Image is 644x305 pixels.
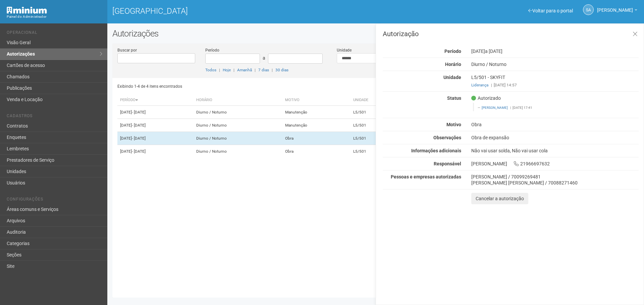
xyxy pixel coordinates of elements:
[219,68,220,72] span: |
[471,95,501,101] span: Autorizado
[282,132,351,145] td: Obra
[272,68,273,72] span: |
[471,180,639,186] div: [PERSON_NAME] [PERSON_NAME] / 70088271460
[117,47,137,53] label: Buscar por
[597,8,637,14] a: [PERSON_NAME]
[510,106,511,109] span: |
[471,193,528,204] button: Cancelar a autorização
[233,68,234,72] span: |
[132,110,146,115] span: - [DATE]
[478,105,635,110] footer: [DATE] 17:41
[482,106,508,109] a: [PERSON_NAME]
[466,161,644,167] div: [PERSON_NAME] 21966697632
[117,95,194,106] th: Período
[205,68,216,72] a: Todos
[528,8,573,13] a: Voltar para o portal
[383,30,639,37] h3: Autorização
[471,82,639,88] div: [DATE] 14:57
[132,149,146,154] span: - [DATE]
[282,145,351,158] td: Obra
[597,1,633,13] span: Silvio Anjos
[471,83,488,87] a: Liderança
[7,7,47,14] img: Minium
[337,47,352,53] label: Unidade
[275,68,288,72] a: 30 dias
[391,174,461,179] strong: Pessoas e empresas autorizadas
[194,95,282,106] th: Horário
[132,123,146,128] span: - [DATE]
[466,48,644,54] div: [DATE]
[132,136,146,141] span: - [DATE]
[282,119,351,132] td: Manutenção
[194,119,282,132] td: Diurno / Noturno
[351,95,401,106] th: Unidade
[112,7,371,15] h1: [GEOGRAPHIC_DATA]
[351,106,401,119] td: L5/501
[444,49,461,54] strong: Período
[411,148,461,153] strong: Informações adicionais
[194,132,282,145] td: Diurno / Noturno
[112,28,639,39] h2: Autorizações
[446,122,461,127] strong: Motivo
[471,174,639,180] div: [PERSON_NAME] / 70099269481
[433,135,461,140] strong: Observações
[7,14,102,20] div: Painel do Administrador
[351,145,401,158] td: L5/501
[117,145,194,158] td: [DATE]
[466,74,644,88] div: L5/501 - SKYFIT
[117,106,194,119] td: [DATE]
[194,106,282,119] td: Diurno / Noturno
[434,161,461,166] strong: Responsável
[466,148,644,154] div: Não vai usar solda, Não vai usar cola
[7,197,102,204] li: Configurações
[117,119,194,132] td: [DATE]
[7,30,102,37] li: Operacional
[282,95,351,106] th: Motivo
[445,62,461,67] strong: Horário
[205,47,219,53] label: Período
[263,55,265,61] span: a
[351,132,401,145] td: L5/501
[491,83,492,87] span: |
[117,132,194,145] td: [DATE]
[466,122,644,128] div: Obra
[485,49,502,54] span: a [DATE]
[223,68,231,72] a: Hoje
[117,81,374,91] div: Exibindo 1-4 de 4 itens encontrados
[255,68,256,72] span: |
[7,113,102,121] li: Cadastros
[237,68,252,72] a: Amanhã
[443,75,461,80] strong: Unidade
[466,61,644,67] div: Diurno / Noturno
[258,68,269,72] a: 7 dias
[194,145,282,158] td: Diurno / Noturno
[583,4,594,15] a: SA
[282,106,351,119] td: Manutenção
[466,135,644,141] div: Obra de expansão
[351,119,401,132] td: L5/501
[447,95,461,101] strong: Status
